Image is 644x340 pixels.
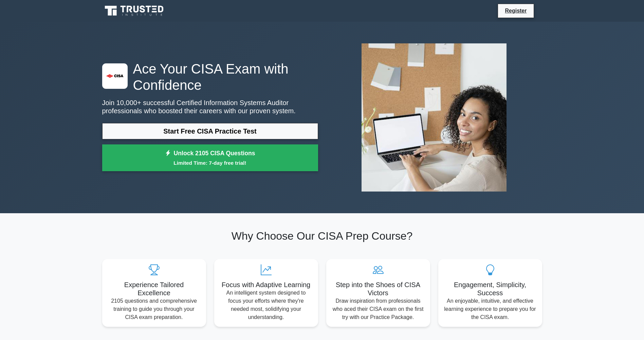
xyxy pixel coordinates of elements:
[332,297,425,321] p: Draw inspiration from professionals who aced their CISA exam on the first try with our Practice P...
[444,281,537,297] h5: Engagement, Simplicity, Success
[102,144,318,172] a: Unlock 2105 CISA QuestionsLimited Time: 7-day free trial!
[102,229,542,242] h2: Why Choose Our CISA Prep Course?
[108,297,201,321] p: 2105 questions and comprehensive training to guide you through your CISA exam preparation.
[111,159,310,167] small: Limited Time: 7-day free trial!
[220,281,313,289] h5: Focus with Adaptive Learning
[501,6,531,15] a: Register
[108,281,201,297] h5: Experience Tailored Excellence
[220,289,313,321] p: An intelligent system designed to focus your efforts where they're needed most, solidifying your ...
[444,297,537,321] p: An enjoyable, intuitive, and effective learning experience to prepare you for the CISA exam.
[102,99,318,115] p: Join 10,000+ successful Certified Information Systems Auditor professionals who boosted their car...
[102,123,318,139] a: Start Free CISA Practice Test
[332,281,425,297] h5: Step into the Shoes of CISA Victors
[102,61,318,93] h1: Ace Your CISA Exam with Confidence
